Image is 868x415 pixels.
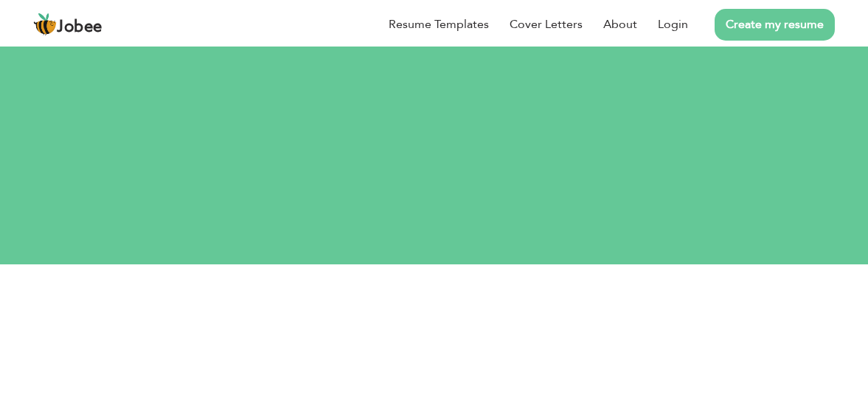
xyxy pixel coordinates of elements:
a: Cover Letters [510,16,583,33]
a: Resume Templates [389,16,489,33]
a: About [603,16,637,33]
img: jobee.io [33,13,57,36]
a: Create my resume [715,9,835,41]
a: Login [658,16,688,33]
span: Jobee [57,19,103,35]
a: Jobee [33,13,103,36]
